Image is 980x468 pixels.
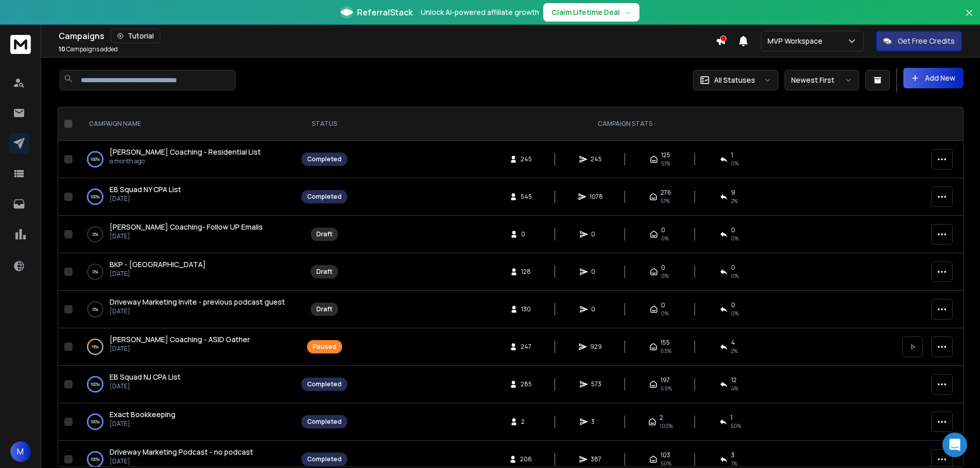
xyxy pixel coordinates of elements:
span: 2 % [731,347,738,355]
span: 50 % [730,422,741,430]
span: 0 [661,301,665,309]
span: 0 [591,305,601,313]
button: Tutorial [111,29,161,43]
span: 245 [521,155,532,163]
span: 0% [731,309,739,317]
button: Claim Lifetime Deal→ [543,3,639,22]
span: 0 [591,230,601,238]
span: 387 [591,455,601,463]
button: M [10,441,31,462]
p: 19 % [92,342,99,352]
span: 0 [731,301,735,309]
th: CAMPAIGN STATS [353,107,896,141]
span: → [624,7,631,17]
p: 0 % [93,304,98,314]
span: 4 [731,339,735,347]
span: 1 [731,151,733,159]
span: 3 [591,418,601,426]
a: EB Squad NY CPA List [110,184,181,195]
th: STATUS [295,107,353,141]
a: Driveway Marketing Podcast - no podcast [110,447,253,457]
span: 2 [521,418,531,426]
div: Completed [307,380,342,388]
span: 51 % [661,159,670,167]
p: 100 % [91,154,100,164]
div: Completed [307,193,342,201]
span: 155 [661,339,670,347]
p: 100 % [91,192,100,202]
p: Unlock AI-powered affiliate growth [421,7,539,17]
td: 100%EB Squad NY CPA List[DATE] [77,178,295,216]
span: ReferralStack [357,6,413,18]
span: EB Squad NJ CPA List [110,372,181,382]
span: 69 % [661,384,672,392]
div: Draft [316,230,332,238]
span: 0 [521,230,531,238]
p: a month ago [110,157,261,165]
button: Newest First [785,70,859,90]
span: 573 [591,380,601,388]
p: Campaigns added [59,45,118,53]
span: 1 % [731,459,737,467]
span: 4 % [731,384,738,392]
p: [DATE] [110,457,253,465]
span: 0 [591,268,601,276]
button: Get Free Credits [876,31,962,51]
span: Driveway Marketing Invite - previous podcast guest [110,297,285,307]
span: [PERSON_NAME] Coaching - Residential List [110,147,261,157]
span: 3 [731,451,735,459]
p: [DATE] [110,270,206,278]
span: [PERSON_NAME] Coaching- Follow UP Emails [110,222,263,232]
span: 9 [731,189,735,197]
button: Add New [903,68,964,88]
th: CAMPAIGN NAME [77,107,295,141]
span: 0 [731,264,735,272]
span: 2 [660,414,663,422]
p: Get Free Credits [898,36,955,46]
p: All Statuses [714,75,755,85]
p: 0 % [93,267,98,277]
span: 0 % [731,159,739,167]
span: 929 [590,343,602,351]
a: [PERSON_NAME] Coaching - ASID Gather [110,334,250,345]
span: 247 [521,343,531,351]
td: 0%BKP - [GEOGRAPHIC_DATA][DATE] [77,253,295,291]
div: Completed [307,155,342,163]
p: [DATE] [110,420,175,428]
span: 0 [731,226,735,234]
a: Exact Bookkeeping [110,409,175,420]
div: Open Intercom Messenger [942,433,967,457]
p: 100 % [91,379,100,389]
p: [DATE] [110,382,181,390]
td: 0%[PERSON_NAME] Coaching- Follow UP Emails[DATE] [77,216,295,253]
span: 285 [521,380,532,388]
span: 0% [661,234,669,242]
span: 0% [731,234,739,242]
a: [PERSON_NAME] Coaching - Residential List [110,147,261,157]
span: 1 [730,414,733,422]
p: [DATE] [110,195,181,203]
span: 63 % [661,347,671,355]
div: Paused [313,343,336,351]
span: 100 % [660,422,673,430]
div: Draft [316,305,332,313]
div: Completed [307,455,342,463]
span: 197 [661,376,670,384]
span: 545 [521,193,532,201]
span: 128 [521,268,531,276]
span: 51 % [661,197,670,205]
span: 206 [520,455,532,463]
td: 0%Driveway Marketing Invite - previous podcast guest[DATE] [77,291,295,328]
td: 19%[PERSON_NAME] Coaching - ASID Gather[DATE] [77,328,295,366]
a: [PERSON_NAME] Coaching- Follow UP Emails [110,222,263,232]
a: BKP - [GEOGRAPHIC_DATA] [110,259,206,270]
span: Driveway Marketing Podcast - no podcast [110,447,253,457]
p: [DATE] [110,307,285,315]
button: Close banner [963,6,976,31]
a: EB Squad NJ CPA List [110,372,181,382]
